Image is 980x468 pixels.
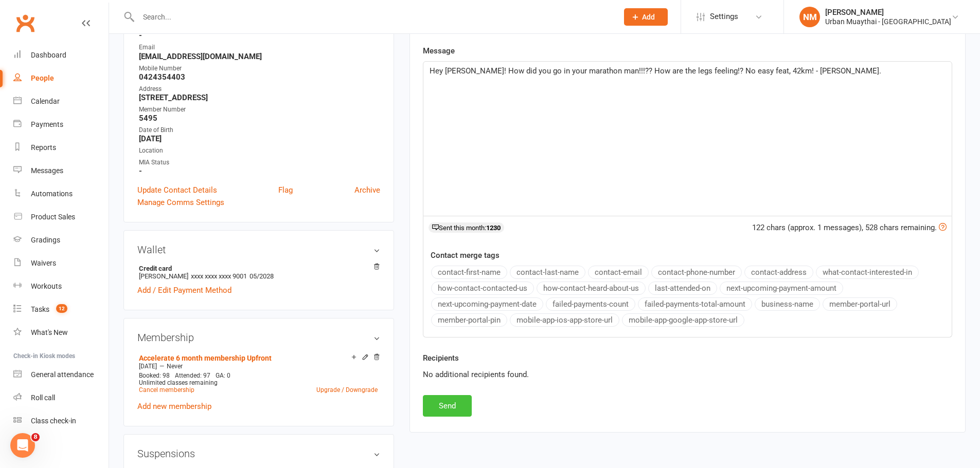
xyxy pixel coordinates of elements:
button: member-portal-pin [431,313,507,327]
button: how-contact-contacted-us [431,282,534,295]
button: contact-email [588,266,649,279]
strong: [EMAIL_ADDRESS][DOMAIN_NAME] [139,52,380,61]
a: Accelerate 6 month membership Upfront [139,354,272,362]
div: Workouts [31,282,62,290]
div: Urban Muaythai - [GEOGRAPHIC_DATA] [825,17,951,26]
div: Location [139,146,380,156]
button: member-portal-url [823,297,897,311]
label: Recipients [423,352,459,364]
div: Mobile Number [139,64,380,73]
a: Gradings [13,229,109,252]
button: last-attended-on [648,282,717,295]
strong: [STREET_ADDRESS] [139,93,380,102]
button: contact-phone-number [651,266,742,279]
strong: - [139,166,380,176]
div: Roll call [31,394,55,402]
a: Upgrade / Downgrade [316,386,378,394]
div: Product Sales [31,213,75,221]
h3: Membership [137,332,380,343]
button: failed-payments-count [546,297,635,311]
a: Clubworx [12,10,38,36]
h3: Wallet [137,244,380,255]
span: [DATE] [139,363,157,370]
div: No additional recipients found. [423,368,952,381]
a: Class kiosk mode [13,409,109,433]
div: Address [139,84,380,94]
a: General attendance kiosk mode [13,363,109,386]
button: business-name [755,297,820,311]
button: mobile-app-google-app-store-url [622,313,744,327]
div: Member Number [139,105,380,115]
div: Tasks [31,305,49,313]
span: Booked: 98 [139,372,170,379]
span: xxxx xxxx xxxx 9001 [191,272,247,280]
div: — [136,362,380,370]
a: Update Contact Details [137,184,217,196]
span: GA: 0 [216,372,230,379]
button: contact-last-name [510,266,585,279]
a: Payments [13,113,109,136]
button: contact-first-name [431,266,507,279]
div: Messages [31,166,63,175]
span: Add [642,13,655,21]
a: Cancel membership [139,386,194,394]
button: Send [423,395,472,417]
span: Hey [PERSON_NAME]! How did you go in your marathon man!!!?? How are the legs feeling!? No easy fe... [430,66,881,76]
span: Settings [710,5,738,28]
span: Never [167,363,183,370]
span: Attended: 97 [175,372,210,379]
div: Date of Birth [139,125,380,135]
div: General attendance [31,370,94,379]
div: Payments [31,120,63,128]
span: 12 [56,304,67,313]
div: Calendar [31,97,60,105]
iframe: Intercom live chat [10,433,35,458]
a: Manage Comms Settings [137,196,224,209]
a: Add / Edit Payment Method [137,284,231,296]
strong: Credit card [139,265,375,272]
div: Email [139,43,380,52]
button: what-contact-interested-in [816,266,919,279]
h3: Suspensions [137,448,380,459]
a: Waivers [13,252,109,275]
a: Calendar [13,90,109,113]
div: Reports [31,143,56,152]
strong: 0424354403 [139,72,380,82]
button: contact-address [744,266,813,279]
div: People [31,74,54,82]
div: Dashboard [31,51,66,59]
a: People [13,67,109,90]
input: Search... [135,10,611,24]
strong: 5495 [139,114,380,123]
a: Flag [278,184,293,196]
label: Message [423,45,455,57]
button: next-upcoming-payment-amount [720,282,843,295]
div: Waivers [31,259,56,267]
div: MIA Status [139,158,380,167]
a: Add new membership [137,402,211,411]
div: Gradings [31,236,60,244]
a: Roll call [13,386,109,409]
span: 05/2028 [250,272,274,280]
div: Automations [31,190,73,198]
a: Reports [13,136,109,159]
div: 122 chars (approx. 1 messages), 528 chars remaining. [752,221,947,234]
span: Unlimited classes remaining [139,379,218,386]
div: [PERSON_NAME] [825,8,951,17]
div: NM [799,7,820,27]
span: 8 [31,433,40,441]
a: Product Sales [13,205,109,229]
a: Messages [13,159,109,182]
a: Workouts [13,275,109,298]
button: failed-payments-total-amount [638,297,752,311]
button: mobile-app-ios-app-store-url [510,313,619,327]
div: Sent this month: [429,222,504,233]
strong: 1230 [486,224,501,232]
a: Tasks 12 [13,298,109,321]
a: Automations [13,182,109,205]
button: Add [624,8,668,26]
a: Dashboard [13,44,109,67]
button: how-contact-heard-about-us [537,282,646,295]
button: next-upcoming-payment-date [431,297,543,311]
a: Archive [354,184,380,196]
